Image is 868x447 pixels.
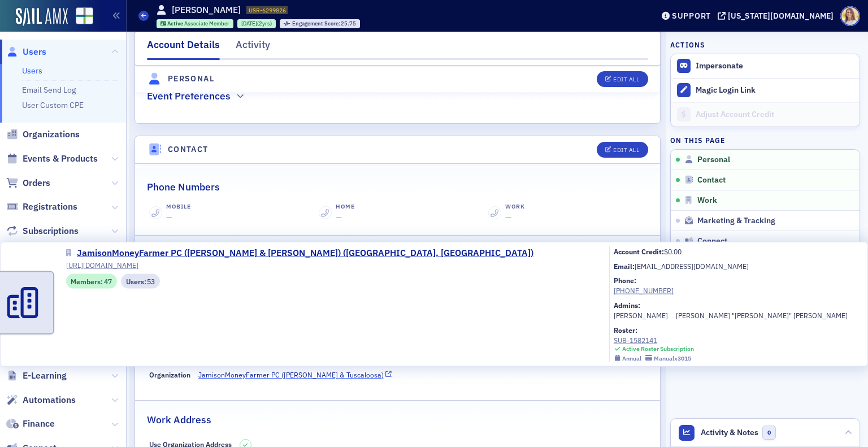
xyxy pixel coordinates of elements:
a: [PERSON_NAME] "[PERSON_NAME]" [PERSON_NAME] [676,310,848,320]
div: Active Roster Subscription [622,345,694,353]
a: Organizations [6,128,80,141]
span: Profile [840,6,860,26]
a: View Homepage [68,7,93,27]
div: Active: Active: Associate Member [157,19,234,28]
span: Events & Products [23,153,98,165]
div: Work [505,202,525,211]
b: Phone: [614,276,636,285]
h4: On this page [670,135,860,145]
span: Engagement Score : [292,20,341,27]
div: 25.75 [292,21,357,27]
a: Email Send Log [22,85,76,95]
span: Active [167,20,184,27]
button: Impersonate [696,61,743,71]
b: Email: [614,261,635,270]
a: Registrations [6,201,77,213]
button: Edit All [597,71,648,87]
b: Admins: [614,300,640,309]
div: Edit All [613,76,639,83]
b: Roster: [614,325,637,334]
div: Users: 53 [121,274,160,288]
a: SUB-1582141 [614,335,694,345]
span: Users [23,46,46,58]
span: 0 [762,426,776,440]
button: Magic Login Link [671,78,860,102]
span: E-Learning [23,370,67,382]
h4: Personal [168,73,214,85]
span: Contact [697,175,726,185]
div: (2yrs) [241,20,272,27]
span: Work [697,196,717,206]
a: [URL][DOMAIN_NAME] [66,259,149,270]
span: Personal [697,155,730,165]
img: SailAMX [76,7,93,25]
span: Activity & Notes [701,427,758,439]
div: Edit All [613,147,639,153]
span: — [336,212,342,222]
h2: Work Address [147,413,211,427]
div: Activity [236,37,270,58]
div: Account Details [147,37,220,60]
button: Edit All [597,142,648,158]
span: JamisonMoneyFarmer PC (Selma & Tuscaloosa) [198,370,384,380]
a: Active Associate Member [160,20,230,27]
div: Mobile [166,202,191,211]
span: Subscriptions [23,225,79,237]
a: Subscriptions [6,225,79,237]
a: JamisonMoneyFarmer PC ([PERSON_NAME] & [PERSON_NAME]) ([GEOGRAPHIC_DATA], [GEOGRAPHIC_DATA]) [66,246,542,260]
span: Automations [23,394,76,406]
a: Users [6,46,46,58]
a: E-Learning [6,370,67,382]
h4: Actions [670,40,705,50]
div: Adjust Account Credit [696,110,854,120]
a: Users [22,66,42,76]
div: 2023-07-26 00:00:00 [237,19,276,28]
span: JamisonMoneyFarmer PC ([PERSON_NAME] & [PERSON_NAME]) ([GEOGRAPHIC_DATA], [GEOGRAPHIC_DATA]) [77,246,533,260]
span: [EMAIL_ADDRESS][DOMAIN_NAME] [635,261,749,270]
span: Finance [23,418,55,430]
div: Engagement Score: 25.75 [280,19,360,28]
a: Automations [6,394,76,406]
a: Adjust Account Credit [671,102,860,127]
b: Account Credit: [614,247,664,256]
span: Organizations [23,128,80,141]
h4: Contact [168,144,209,155]
button: [US_STATE][DOMAIN_NAME] [718,12,837,20]
span: Organization [149,370,190,379]
a: Finance [6,418,55,430]
a: Events & Products [6,153,98,165]
h1: [PERSON_NAME] [172,4,241,16]
div: [US_STATE][DOMAIN_NAME] [728,11,834,21]
h2: Event Preferences [147,89,231,103]
span: — [166,212,172,222]
span: Connect [697,236,727,246]
div: Annual [622,354,641,362]
div: Manual x3015 [654,354,691,362]
div: Members: 47 [66,274,117,288]
a: Orders [6,177,50,189]
h2: Phone Numbers [147,180,220,194]
span: USR-6299826 [249,6,286,14]
span: Marketing & Tracking [697,216,775,226]
a: [PHONE_NUMBER] [614,285,862,296]
div: Home [336,202,355,211]
a: JamisonMoneyFarmer PC ([PERSON_NAME] & Tuscaloosa) [198,370,392,380]
span: Associate Member [184,20,229,27]
a: [PERSON_NAME] [614,310,668,320]
span: [DATE] [241,20,257,27]
span: Members : [71,276,104,286]
span: Users : [126,276,147,286]
img: SailAMX [16,8,68,26]
span: Orders [23,177,50,189]
div: Magic Login Link [696,85,854,96]
div: Support [672,11,711,21]
span: $0.00 [664,247,682,256]
a: User Custom CPE [22,100,84,110]
span: Registrations [23,201,77,213]
span: — [505,212,511,222]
